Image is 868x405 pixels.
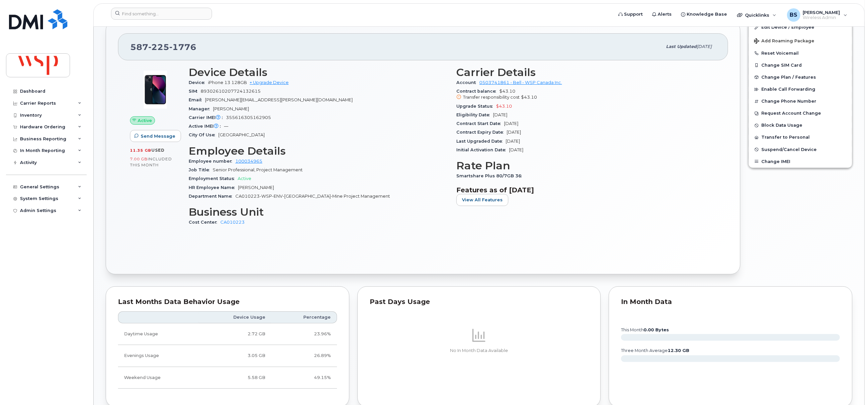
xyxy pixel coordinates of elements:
[803,10,840,15] span: [PERSON_NAME]
[749,34,852,47] button: Add Roaming Package
[644,327,669,332] tspan: 0.00 Bytes
[226,115,271,120] span: 355616305162905
[189,159,235,164] span: Employee number
[697,44,712,49] span: [DATE]
[118,299,337,305] div: Last Months Data Behavior Usage
[198,367,271,389] td: 5.58 GB
[138,117,152,124] span: Active
[224,124,228,129] span: —
[624,11,643,18] span: Support
[761,147,817,152] span: Suspend/Cancel Device
[118,345,198,367] td: Evenings Usage
[782,8,852,22] div: Brian Scott
[761,75,816,80] span: Change Plan / Features
[621,327,669,332] text: this month
[456,130,507,135] span: Contract Expiry Date
[456,160,716,172] h3: Rate Plan
[749,59,852,71] button: Change SIM Card
[749,21,852,33] a: Edit Device / Employee
[141,133,175,139] span: Send Message
[148,42,169,52] span: 225
[189,115,226,120] span: Carrier IMEI
[118,323,198,345] td: Daytime Usage
[749,47,852,59] button: Reset Voicemail
[493,112,507,117] span: [DATE]
[668,348,689,353] tspan: 12.30 GB
[749,156,852,168] button: Change IMEI
[621,299,840,305] div: In Month Data
[749,95,852,107] button: Change Phone Number
[271,367,337,389] td: 49.15%
[118,345,337,367] tr: Weekdays from 6:00pm to 8:00am
[189,132,218,137] span: City Of Use
[614,8,647,21] a: Support
[198,345,271,367] td: 3.05 GB
[238,176,251,181] span: Active
[456,112,493,117] span: Eligibility Date
[456,186,716,194] h3: Features as of [DATE]
[130,148,151,153] span: 11.35 GB
[666,44,697,49] span: Last updated
[761,87,815,92] span: Enable Call Forwarding
[456,89,499,94] span: Contract balance
[213,167,303,172] span: Senior Professional, Project Management
[189,220,220,225] span: Cost Center
[118,367,198,389] td: Weekend Usage
[189,124,224,129] span: Active IMEI
[201,89,261,94] span: 89302610207724132615
[456,104,496,109] span: Upgrade Status
[456,89,716,101] span: $43.10
[189,194,235,199] span: Department Name
[462,197,503,203] span: View All Features
[687,11,727,18] span: Knowledge Base
[521,95,537,100] span: $43.10
[130,42,196,52] span: 587
[189,185,238,190] span: HR Employee Name
[189,106,213,111] span: Manager
[370,299,589,305] div: Past Days Usage
[456,147,509,152] span: Initial Activation Date
[463,95,520,100] span: Transfer responsibility cost
[151,148,165,153] span: used
[235,159,262,164] a: 100034965
[130,130,181,142] button: Send Message
[790,11,797,19] span: BS
[456,173,525,178] span: Smartshare Plus 80/7GB 36
[749,119,852,131] button: Block Data Usage
[456,121,504,126] span: Contract Start Date
[189,145,448,157] h3: Employee Details
[749,144,852,156] button: Suspend/Cancel Device
[456,139,506,144] span: Last Upgraded Date
[754,38,814,45] span: Add Roaming Package
[370,348,589,354] p: No In Month Data Available
[169,42,196,52] span: 1776
[218,132,265,137] span: [GEOGRAPHIC_DATA]
[189,176,238,181] span: Employment Status
[271,311,337,323] th: Percentage
[506,139,520,144] span: [DATE]
[235,194,390,199] span: CA010223-WSP-ENV-[GEOGRAPHIC_DATA]-Mine Project Management
[479,80,562,85] a: 0503741861 - Bell - WSP Canada Inc.
[250,80,289,85] a: + Upgrade Device
[647,8,676,21] a: Alerts
[189,80,208,85] span: Device
[198,311,271,323] th: Device Usage
[198,323,271,345] td: 2.72 GB
[676,8,732,21] a: Knowledge Base
[509,147,523,152] span: [DATE]
[749,83,852,95] button: Enable Call Forwarding
[456,194,508,206] button: View All Features
[135,70,175,110] img: image20231002-3703462-1ig824h.jpeg
[111,8,212,20] input: Find something...
[745,12,769,18] span: Quicklinks
[189,206,448,218] h3: Business Unit
[189,97,205,102] span: Email
[621,348,689,353] text: three month average
[271,323,337,345] td: 23.96%
[238,185,274,190] span: [PERSON_NAME]
[118,367,337,389] tr: Friday from 6:00pm to Monday 8:00am
[130,157,148,161] span: 7.00 GB
[749,107,852,119] button: Request Account Change
[130,156,172,167] span: included this month
[507,130,521,135] span: [DATE]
